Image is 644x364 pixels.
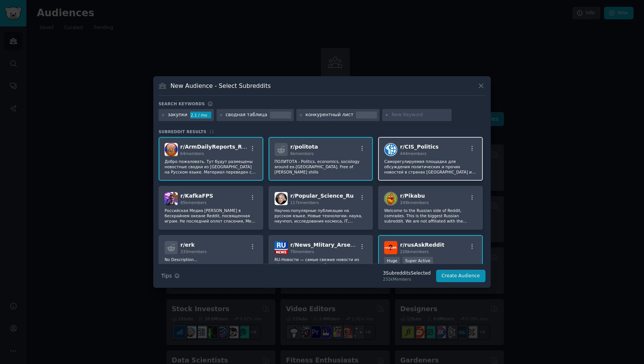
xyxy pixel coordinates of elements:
[161,272,172,280] span: Tips
[384,192,397,205] img: Pikabu
[165,192,178,205] img: KafkaFPS
[290,249,314,254] span: 70 members
[226,112,267,118] div: сводная таблица
[165,208,257,224] p: Российская Медиа [PERSON_NAME] в бескрайнем океане Reddit, посвященная играм. Не последний оплот ...
[275,208,367,224] p: Научно-популярные публикации на русском языке. Новые технологии, наука, научпоп, исследования кос...
[290,144,318,150] span: r/ politota
[400,242,444,248] span: r/ rusAskReddit
[290,242,360,248] span: r/ News_Mlitary_Arsenal
[305,112,353,118] div: конкурентный лист
[165,257,257,262] p: No Description...
[436,270,486,283] button: Create Audience
[383,270,431,277] div: 3 Subreddit s Selected
[400,193,425,199] span: r/ Pikabu
[384,208,477,224] p: Welcome to the Russian side of Reddit, comrades. This is the biggest Russian subreddit. We are no...
[168,112,188,118] div: закупки
[275,192,288,205] img: Popular_Science_Ru
[159,129,206,134] span: Subreddit Results
[165,143,178,156] img: ArmDailyReports_RUS_
[180,200,206,205] span: 85k members
[400,200,429,205] span: 249k members
[275,257,367,273] p: RU-Новости — самые свежие новости из сферы политики и новейшего вооружения России и всего мира. З...
[180,151,204,156] span: 64 members
[180,242,195,248] span: r/ erk
[384,241,397,254] img: rusAskReddit
[209,129,214,134] span: 11
[180,144,253,150] span: r/ ArmDailyReports_RUS_
[290,151,314,156] span: 6k members
[384,159,477,175] p: Саморегулируемая площадка для обсуждения политических и прочих новостей в странах [GEOGRAPHIC_DAT...
[403,257,433,265] div: Super Active
[400,144,438,150] span: r/ CIS_Politics
[275,241,288,254] img: News_Mlitary_Arsenal
[400,249,429,254] span: 226k members
[392,112,449,118] input: New Keyword
[275,159,367,175] p: ПОЛИТОТА - Politics, economics, sociology around ex-[GEOGRAPHIC_DATA]. Free of [PERSON_NAME] shills
[384,143,397,156] img: CIS_Politics
[165,159,257,175] p: Добро пожаловать. Тут будут размещены новостные сводки из [GEOGRAPHIC_DATA] на Русском языке. Мат...
[180,193,213,199] span: r/ KafkaFPS
[290,193,354,199] span: r/ Popular_Science_Ru
[180,249,207,254] span: 333 members
[171,82,271,90] h3: New Audience - Select Subreddits
[290,200,319,205] span: 117k members
[159,269,182,283] button: Tips
[383,276,431,282] div: 231k Members
[384,257,400,265] div: Huge
[400,151,426,156] span: 444 members
[190,112,211,118] div: 2.1 / mo
[159,101,205,106] h3: Search keywords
